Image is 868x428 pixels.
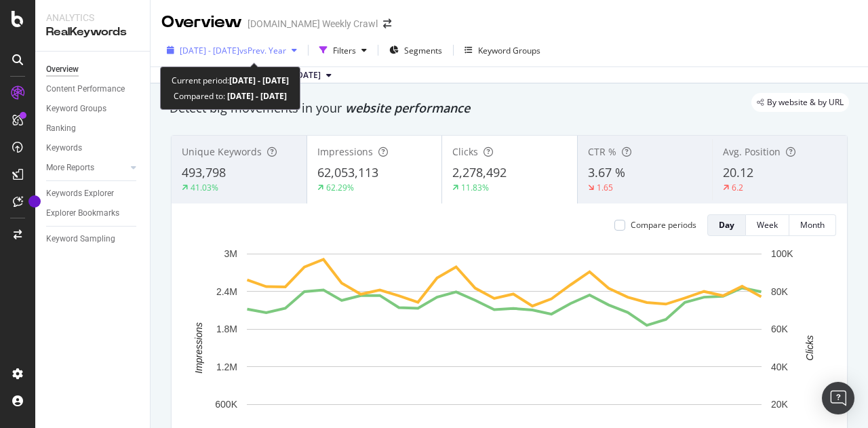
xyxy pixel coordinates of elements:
[46,206,140,220] a: Explorer Bookmarks
[180,45,239,56] span: [DATE] - [DATE]
[707,214,746,236] button: Day
[771,324,789,334] text: 60K
[46,161,94,175] div: More Reports
[767,98,844,106] span: By website & by URL
[317,164,378,180] span: 62,053,113
[631,219,696,231] div: Compare periods
[161,11,242,34] div: Overview
[452,164,507,180] span: 2,278,492
[46,161,127,175] a: More Reports
[46,102,140,116] a: Keyword Groups
[46,11,139,24] div: Analytics
[46,206,119,220] div: Explorer Bookmarks
[461,182,489,193] div: 11.83%
[216,286,237,297] text: 2.4M
[384,39,448,61] button: Segments
[757,219,778,231] div: Week
[224,248,237,259] text: 3M
[723,145,781,158] span: Avg. Position
[289,67,337,83] button: [DATE]
[404,45,442,56] span: Segments
[597,182,613,193] div: 1.65
[46,82,140,96] a: Content Performance
[216,362,237,372] text: 1.2M
[478,45,540,56] div: Keyword Groups
[771,286,789,297] text: 80K
[459,39,546,61] button: Keyword Groups
[46,102,106,116] div: Keyword Groups
[172,73,289,88] div: Current period:
[229,75,289,86] b: [DATE] - [DATE]
[723,164,753,180] span: 20.12
[46,141,82,155] div: Keywords
[193,322,204,373] text: Impressions
[215,399,237,410] text: 600K
[46,141,140,155] a: Keywords
[789,214,836,236] button: Month
[719,219,734,231] div: Day
[28,195,41,208] div: Tooltip anchor
[317,145,373,158] span: Impressions
[239,45,286,56] span: vs Prev. Year
[46,187,140,201] a: Keywords Explorer
[452,145,478,158] span: Clicks
[225,90,287,102] b: [DATE] - [DATE]
[46,24,139,40] div: RealKeywords
[46,121,140,136] a: Ranking
[771,399,789,410] text: 20K
[46,232,115,246] div: Keyword Sampling
[46,62,140,77] a: Overview
[771,248,793,259] text: 100K
[191,182,218,193] div: 41.03%
[800,219,825,231] div: Month
[588,145,616,158] span: CTR %
[333,45,356,56] div: Filters
[746,214,789,236] button: Week
[248,17,378,31] div: [DOMAIN_NAME] Weekly Crawl
[383,19,391,28] div: arrow-right-arrow-left
[161,39,302,61] button: [DATE] - [DATE]vsPrev. Year
[46,82,125,96] div: Content Performance
[46,62,79,77] div: Overview
[326,182,354,193] div: 62.29%
[216,324,237,334] text: 1.8M
[182,145,262,158] span: Unique Keywords
[46,121,76,136] div: Ranking
[751,93,849,112] div: legacy label
[822,382,854,414] div: Open Intercom Messenger
[771,362,789,372] text: 40K
[46,232,140,246] a: Keyword Sampling
[294,69,321,81] span: 2025 Apr. 3rd
[174,88,287,104] div: Compared to:
[314,39,372,61] button: Filters
[804,335,815,360] text: Clicks
[46,187,114,201] div: Keywords Explorer
[732,182,743,193] div: 6.2
[588,164,625,180] span: 3.67 %
[182,164,226,180] span: 493,798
